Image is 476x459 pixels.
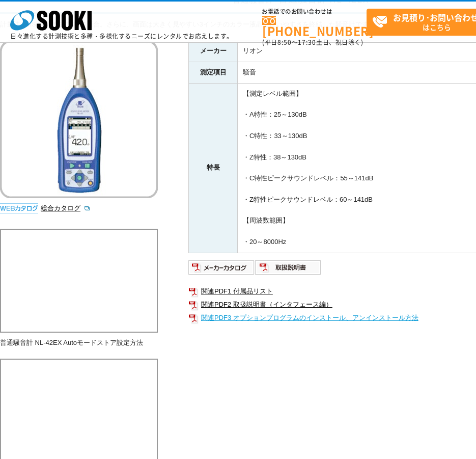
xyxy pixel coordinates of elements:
span: (平日 ～ 土日、祝日除く) [262,38,363,47]
th: 特長 [189,83,238,253]
a: 取扱説明書 [255,266,322,274]
p: 日々進化する計測技術と多種・多様化するニーズにレンタルでお応えします。 [10,33,233,39]
span: 8:50 [277,38,292,47]
a: メーカーカタログ [188,266,255,274]
span: 17:30 [298,38,316,47]
span: お電話でのお問い合わせは [262,9,367,15]
a: 総合カタログ [41,204,91,212]
img: 取扱説明書 [255,259,322,276]
a: [PHONE_NUMBER] [262,16,367,37]
img: メーカーカタログ [188,259,255,276]
th: メーカー [189,41,238,62]
th: 測定項目 [189,62,238,83]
